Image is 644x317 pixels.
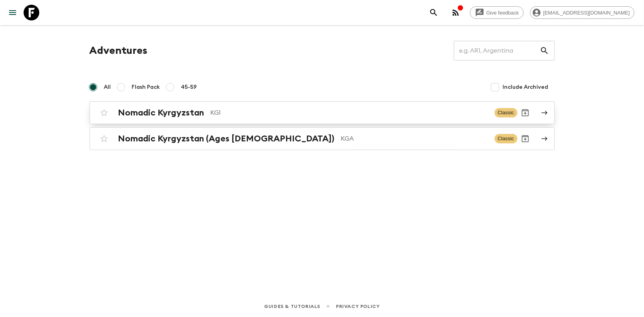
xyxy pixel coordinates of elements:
[118,108,204,118] h2: Nomadic Kyrgyzstan
[336,302,380,311] a: Privacy Policy
[482,10,523,16] span: Give feedback
[264,302,320,311] a: Guides & Tutorials
[470,6,524,19] a: Give feedback
[517,105,533,121] button: Archive
[454,40,540,62] input: e.g. AR1, Argentina
[90,127,555,150] a: Nomadic Kyrgyzstan (Ages [DEMOGRAPHIC_DATA])KGAClassicArchive
[5,5,20,20] button: menu
[132,83,160,91] span: Flash Pack
[530,6,635,19] div: [EMAIL_ADDRESS][DOMAIN_NAME]
[495,108,517,117] span: Classic
[181,83,197,91] span: 45-59
[517,131,533,147] button: Archive
[90,101,555,124] a: Nomadic KyrgyzstanKG1ClassicArchive
[495,134,517,143] span: Classic
[211,108,488,117] p: KG1
[426,5,442,20] button: search adventures
[341,134,488,143] p: KGA
[90,43,148,59] h1: Adventures
[118,134,335,144] h2: Nomadic Kyrgyzstan (Ages [DEMOGRAPHIC_DATA])
[539,10,634,16] span: [EMAIL_ADDRESS][DOMAIN_NAME]
[503,83,549,91] span: Include Archived
[104,83,111,91] span: All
